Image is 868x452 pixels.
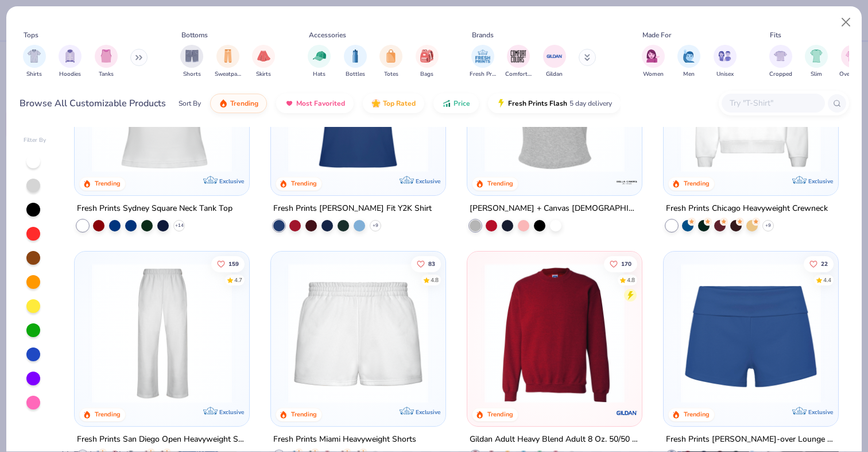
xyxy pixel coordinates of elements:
[675,263,827,403] img: d60be0fe-5443-43a1-ac7f-73f8b6aa2e6e
[210,94,267,113] button: Trending
[543,45,566,79] button: filter button
[95,45,118,79] button: filter button
[59,45,82,79] button: filter button
[718,49,731,63] img: Unisex Image
[642,45,665,79] div: filter for Women
[77,201,232,215] div: Fresh Prints Sydney Square Neck Tank Top
[285,99,294,108] img: most_fav.gif
[839,70,865,79] span: Oversized
[621,261,631,267] span: 170
[774,49,787,63] img: Cropped Image
[769,45,792,79] button: filter button
[646,49,660,63] img: Women Image
[282,32,434,172] img: 6a9a0a85-ee36-4a89-9588-981a92e8a910
[454,99,470,108] span: Price
[505,45,532,79] div: filter for Comfort Colors
[505,70,532,79] span: Comfort Colors
[643,70,664,79] span: Women
[346,70,365,79] span: Bottles
[615,170,638,193] img: Bella + Canvas logo
[677,45,700,79] div: filter for Men
[497,99,506,108] img: flash.gif
[546,48,563,65] img: Gildan Image
[811,70,822,79] span: Slim
[642,45,665,79] button: filter button
[472,30,494,40] div: Brands
[180,45,203,79] div: filter for Shorts
[627,276,635,285] div: 4.8
[24,136,46,145] div: Filter By
[683,70,695,79] span: Men
[714,45,737,79] div: filter for Unisex
[235,276,243,285] div: 4.7
[683,49,695,63] img: Men Image
[181,30,208,40] div: Bottoms
[385,49,397,63] img: Totes Image
[276,94,354,113] button: Most Favorited
[839,45,865,79] button: filter button
[371,99,381,108] img: TopRated.gif
[309,30,346,40] div: Accessories
[505,45,532,79] button: filter button
[179,98,201,109] div: Sort By
[308,45,331,79] div: filter for Hats
[508,99,567,108] span: Fresh Prints Flash
[219,177,244,184] span: Exclusive
[805,45,828,79] div: filter for Slim
[604,256,637,272] button: Like
[373,222,378,229] span: + 9
[470,45,496,79] div: filter for Fresh Prints
[349,49,362,63] img: Bottles Image
[428,261,435,267] span: 83
[273,201,432,215] div: Fresh Prints [PERSON_NAME] Fit Y2K Shirt
[846,49,859,63] img: Oversized Image
[59,45,82,79] div: filter for Hoodies
[416,408,440,416] span: Exclusive
[420,49,433,63] img: Bags Image
[630,263,781,403] img: 4c43767e-b43d-41ae-ac30-96e6ebada8dd
[677,45,700,79] button: filter button
[313,70,325,79] span: Hats
[215,45,241,79] button: filter button
[23,45,46,79] div: filter for Shirts
[28,49,41,63] img: Shirts Image
[808,408,832,416] span: Exclusive
[805,45,828,79] button: filter button
[20,96,166,110] div: Browse All Customizable Products
[804,256,834,272] button: Like
[24,30,38,40] div: Tops
[26,70,42,79] span: Shirts
[86,263,238,403] img: df5250ff-6f61-4206-a12c-24931b20f13c
[344,45,367,79] button: filter button
[64,49,76,63] img: Hoodies Image
[175,222,184,229] span: + 14
[470,45,496,79] button: filter button
[416,177,440,184] span: Exclusive
[474,48,491,65] img: Fresh Prints Image
[642,30,671,40] div: Made For
[434,32,586,172] img: 3fc92740-5882-4e3e-bee8-f78ba58ba36d
[256,70,271,79] span: Skirts
[569,97,612,110] span: 5 day delivery
[433,94,479,113] button: Price
[479,263,630,403] img: c7b025ed-4e20-46ac-9c52-55bc1f9f47df
[479,32,630,172] img: aa15adeb-cc10-480b-b531-6e6e449d5067
[728,96,817,110] input: Try "T-Shirt"
[510,48,527,65] img: Comfort Colors Image
[416,45,439,79] div: filter for Bags
[273,432,416,447] div: Fresh Prints Miami Heavyweight Shorts
[810,49,823,63] img: Slim Image
[420,70,433,79] span: Bags
[383,99,416,108] span: Top Rated
[821,261,828,267] span: 22
[716,70,734,79] span: Unisex
[615,401,638,424] img: Gildan logo
[252,45,275,79] button: filter button
[296,99,345,108] span: Most Favorited
[215,70,241,79] span: Sweatpants
[222,49,234,63] img: Sweatpants Image
[219,408,244,416] span: Exclusive
[769,70,792,79] span: Cropped
[229,261,239,267] span: 159
[230,99,258,108] span: Trending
